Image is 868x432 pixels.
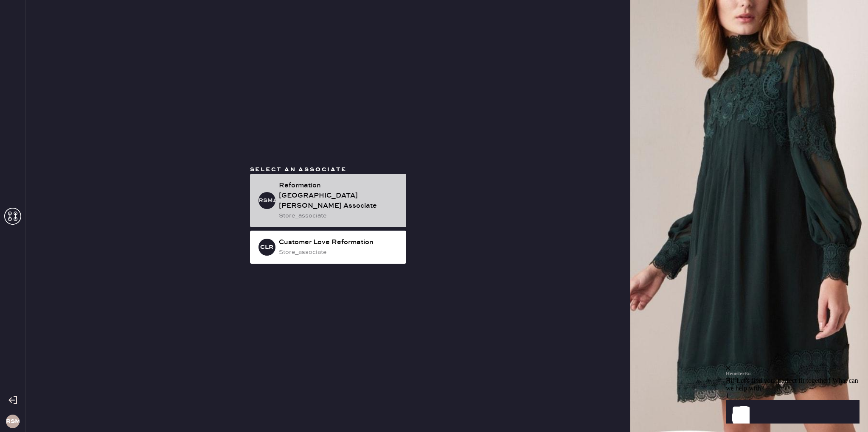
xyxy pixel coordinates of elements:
h3: RSMA [258,198,275,203]
div: store_associate [279,248,399,257]
iframe: Front Chat [726,314,866,430]
div: store_associate [279,211,399,220]
span: Select an associate [250,166,347,173]
div: Reformation [GEOGRAPHIC_DATA][PERSON_NAME] Associate [279,181,399,211]
div: Customer Love Reformation [279,237,399,248]
h3: CLR [260,244,273,250]
h3: RSM [6,418,20,424]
